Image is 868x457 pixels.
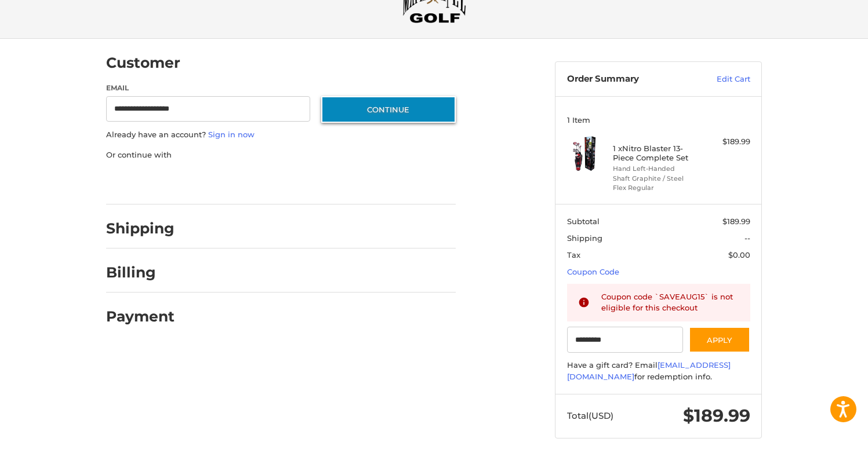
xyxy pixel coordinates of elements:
p: Or continue with [106,149,456,161]
span: -- [744,233,750,243]
h2: Billing [106,264,174,281]
span: $189.99 [722,217,750,226]
a: Edit Cart [692,74,750,85]
a: Coupon Code [567,267,619,276]
span: Total (USD) [567,410,613,421]
span: Tax [567,250,580,259]
p: Already have an account? [106,129,456,141]
span: Shipping [567,233,602,243]
div: $189.99 [704,136,750,148]
input: Gift Certificate or Coupon Code [567,327,684,353]
iframe: PayPal-paypal [103,172,190,193]
button: Apply [689,327,750,353]
h2: Shipping [106,220,175,237]
span: Subtotal [567,217,600,226]
h2: Payment [106,308,175,326]
div: Coupon code `SAVEAUG15` is not eligible for this checkout [601,291,739,314]
h2: Customer [106,54,180,72]
iframe: Google Customer Reviews [772,426,868,457]
li: Flex Regular [613,183,702,193]
iframe: PayPal-paylater [201,172,288,193]
label: Email [106,83,310,93]
li: Hand Left-Handed [613,164,702,174]
span: $189.99 [683,405,750,426]
h3: Order Summary [567,74,692,85]
iframe: PayPal-venmo [299,172,386,193]
span: $0.00 [728,250,750,259]
a: Sign in now [208,130,255,139]
h3: 1 Item [567,115,750,125]
button: Continue [321,96,456,123]
li: Shaft Graphite / Steel [613,174,702,184]
a: [EMAIL_ADDRESS][DOMAIN_NAME] [567,360,731,381]
h4: 1 x Nitro Blaster 13-Piece Complete Set [613,144,702,163]
div: Have a gift card? Email for redemption info. [567,360,750,382]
